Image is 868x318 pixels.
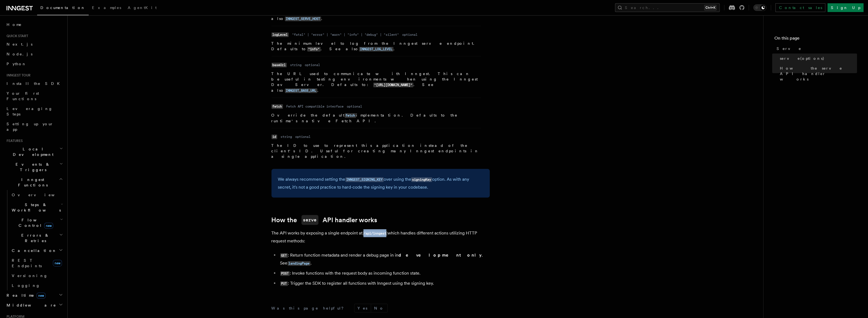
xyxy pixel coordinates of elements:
[4,290,64,300] button: Realtimenew
[4,34,28,38] span: Quick start
[828,3,864,12] a: Sign Up
[10,271,64,281] a: Versioning
[10,230,64,246] button: Errors & Retries
[12,258,42,268] span: REST Endpoints
[704,5,717,10] kbd: Ctrl+K
[4,20,64,29] a: Home
[272,112,481,124] p: Override the default implementation. Defaults to the runtime's native Fetch API.
[347,104,362,109] dd: optional
[89,2,124,15] a: Examples
[288,260,311,266] a: landingPage
[295,135,311,139] dd: optional
[7,52,32,56] span: Node.js
[4,177,59,188] span: Inngest Functions
[4,39,64,49] a: Next.js
[345,113,356,118] code: fetch
[4,162,59,173] span: Events & Triggers
[272,71,481,93] p: The URL used to communicate with Inngest. This can be useful in testing environments when using t...
[345,177,384,182] a: INNGEST_SIGNING_KEY
[4,146,59,157] span: Local Development
[279,269,490,277] li: : Invoke functions with the request body as incoming function state.
[279,280,490,287] li: : Trigger the SDK to register all functions with Inngest using the signing key.
[10,217,60,228] span: Flow Control
[4,88,64,104] a: Your first Functions
[4,73,31,78] span: Inngest tour
[285,88,317,93] code: INNGEST_BASE_URL
[10,281,64,290] a: Logging
[4,159,64,175] button: Events & Triggers
[7,42,32,46] span: Next.js
[7,62,26,66] span: Python
[778,63,857,84] a: How the serve API handler works
[398,252,482,258] strong: development only
[371,304,387,312] button: No
[40,5,85,10] span: Documentation
[272,215,377,225] a: How theserveAPI handler works
[290,63,302,67] dd: string
[4,144,64,159] button: Local Development
[4,49,64,59] a: Node.js
[4,175,64,190] button: Inngest Functions
[354,304,371,312] button: Yes
[4,302,56,308] span: Middleware
[272,143,481,159] p: The ID to use to represent this application instead of the client's ID. Useful for creating many ...
[10,200,64,215] button: Steps & Workflows
[288,261,311,266] code: landingPage
[402,32,417,37] dd: optional
[345,177,384,182] code: INNGEST_SIGNING_KEY
[272,229,490,245] p: The API works by exposing a single endpoint at which handles different actions utilizing HTTP req...
[4,293,46,298] span: Realtime
[775,3,825,12] a: Contact sales
[4,79,64,88] a: Install the SDK
[302,215,318,225] code: serve
[44,223,53,229] span: new
[4,190,64,290] div: Inngest Functions
[10,190,64,200] a: Overview
[128,5,157,10] span: AgentKit
[280,271,290,276] code: POST
[280,253,288,258] code: GET
[272,32,289,37] code: logLevel
[285,17,321,21] code: INNGEST_SERVE_HOST
[10,233,59,243] span: Errors & Retries
[7,91,39,101] span: Your first Functions
[10,255,64,271] a: REST Endpointsnew
[285,88,317,93] a: INNGEST_BASE_URL
[7,106,53,116] span: Leveraging Steps
[359,47,393,51] a: INNGEST_LOG_LEVEL
[4,139,23,143] span: Features
[272,104,283,109] code: fetch
[4,300,64,310] button: Middleware
[285,16,321,21] a: INNGEST_SERVE_HOST
[92,5,121,10] span: Examples
[10,248,57,253] span: Cancellation
[753,4,766,11] button: Toggle dark mode
[53,260,62,266] span: new
[359,47,393,52] code: INNGEST_LOG_LEVEL
[10,246,64,255] button: Cancellation
[279,251,490,267] li: : Return function metadata and render a debug page in in . See .
[305,63,320,67] dd: optional
[780,56,825,61] span: serve(options)
[345,113,356,117] a: fetch
[37,2,89,15] a: Documentation
[10,202,61,213] span: Steps & Workflows
[37,293,46,299] span: new
[124,2,160,15] a: AgentKit
[307,47,321,52] code: "info"
[272,135,277,139] code: id
[4,119,64,134] a: Setting up your app
[615,3,720,12] button: Search...Ctrl+K
[10,215,64,230] button: Flow Controlnew
[778,54,857,63] a: serve(options)
[7,81,63,86] span: Install the SDK
[7,122,53,132] span: Setting up your app
[777,46,801,51] span: Serve
[12,274,48,278] span: Versioning
[272,41,481,52] p: The minimum level to log from the Inngest serve endpoint. Defaults to . See also .
[373,83,413,87] code: "[URL][DOMAIN_NAME]"
[12,283,40,288] span: Logging
[272,305,348,311] p: Was this page helpful?
[774,35,857,44] h4: On this page
[278,176,483,191] p: We always recommend setting the over using the option. As with any secret, it's not a good practi...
